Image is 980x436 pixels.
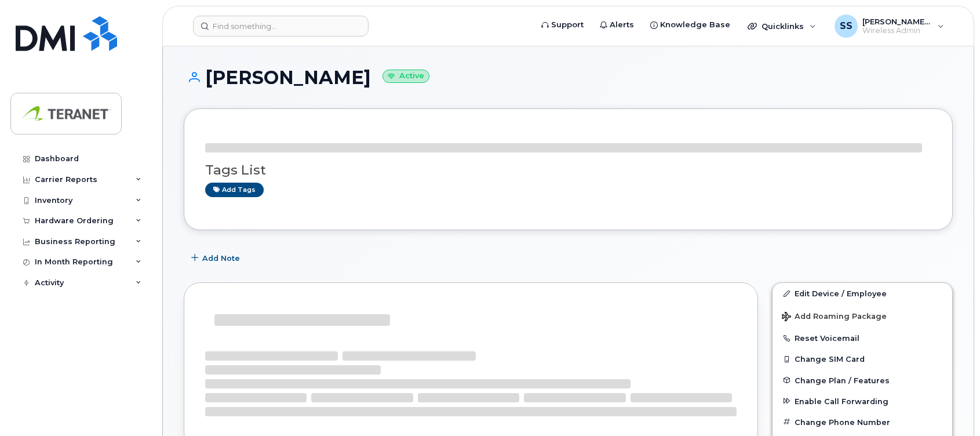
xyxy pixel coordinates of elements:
[202,253,240,264] span: Add Note
[773,412,952,433] button: Change Phone Number
[205,183,264,197] a: Add tags
[773,370,952,391] button: Change Plan / Features
[382,70,429,83] small: Active
[773,283,952,304] a: Edit Device / Employee
[795,376,890,384] span: Change Plan / Features
[205,163,931,177] h3: Tags List
[184,248,250,268] button: Add Note
[184,67,953,88] h1: [PERSON_NAME]
[782,312,887,323] span: Add Roaming Package
[773,348,952,369] button: Change SIM Card
[795,397,888,405] span: Enable Call Forwarding
[773,304,952,328] button: Add Roaming Package
[773,391,952,412] button: Enable Call Forwarding
[773,328,952,348] button: Reset Voicemail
